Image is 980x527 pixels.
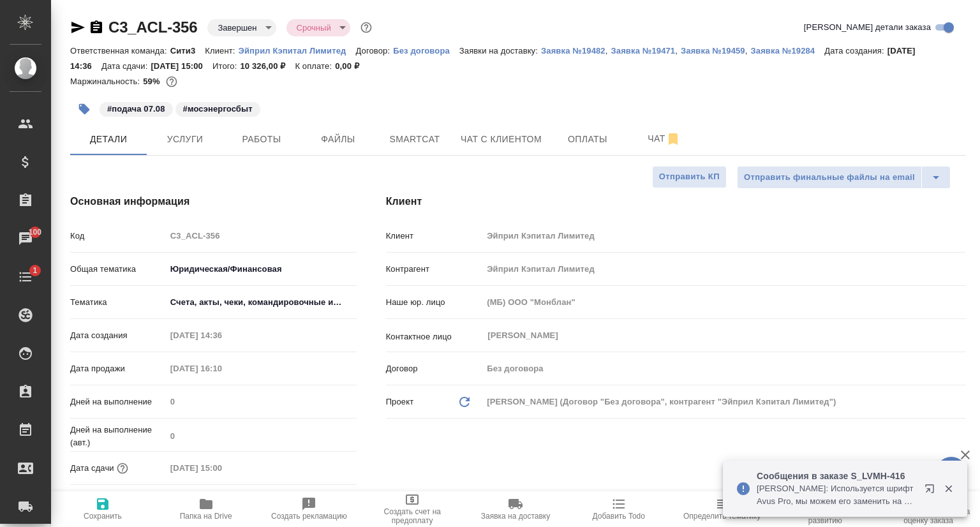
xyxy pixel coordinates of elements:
[659,170,720,184] span: Отправить КП
[70,46,170,56] p: Ответственная команда:
[3,223,48,255] a: 100
[170,46,205,56] p: Сити3
[482,226,966,245] input: Пустое поле
[84,512,122,521] span: Сохранить
[25,264,45,277] span: 1
[154,131,216,147] span: Услуги
[681,45,745,57] button: Заявка №19459
[70,296,166,309] p: Тематика
[757,482,916,508] p: [PERSON_NAME]: Используется шрифт Avus Pro, мы можем его заменить на стандартный или нам пришлют ...
[464,491,567,527] button: Заявка на доставку
[386,296,483,309] p: Наше юр. лицо
[166,326,278,345] input: Пустое поле
[295,61,335,71] p: К оплате:
[166,226,357,245] input: Пустое поле
[98,103,174,114] span: подача 07.08
[70,20,85,35] button: Скопировать ссылку для ЯМессенджера
[70,77,143,86] p: Маржинальность:
[917,476,947,507] button: Открыть в новой вкладке
[634,131,695,147] span: Чат
[163,73,180,90] button: 3541.52 RUB;
[665,131,681,147] svg: Отписаться
[541,46,605,56] p: Заявка №19482
[386,330,483,343] p: Контактное лицо
[481,512,550,521] span: Заявка на доставку
[605,46,611,56] p: ,
[356,46,394,56] p: Договор:
[51,491,154,527] button: Сохранить
[214,22,260,33] button: Завершен
[935,457,967,489] button: 🙏
[482,293,966,311] input: Пустое поле
[166,292,357,313] div: Счета, акты, чеки, командировочные и таможенные документы
[293,22,335,33] button: Срочный
[205,46,238,56] p: Клиент:
[611,46,675,56] p: Заявка №19471
[675,46,681,56] p: ,
[240,61,295,71] p: 10 326,00 ₽
[166,359,278,378] input: Пустое поле
[70,329,166,342] p: Дата создания
[461,131,542,147] span: Чат с клиентом
[308,131,369,147] span: Файлы
[70,362,166,375] p: Дата продажи
[166,459,278,477] input: Пустое поле
[541,45,605,57] button: Заявка №19482
[239,46,356,56] p: Эйприл Кэпитал Лимитед
[482,359,966,378] input: Пустое поле
[3,261,48,293] a: 1
[681,46,745,56] p: Заявка №19459
[393,46,459,56] p: Без договора
[107,103,165,115] p: #подача 07.08
[70,462,114,475] p: Дата сдачи
[239,45,356,56] a: Эйприл Кэпитал Лимитед
[286,19,350,36] div: Завершен
[154,491,258,527] button: Папка на Drive
[482,260,966,278] input: Пустое поле
[750,45,824,57] button: Заявка №19284
[335,61,369,71] p: 0,00 ₽
[70,396,166,408] p: Дней на выполнение
[737,166,922,189] button: Отправить финальные файлы на email
[750,46,824,56] p: Заявка №19284
[368,507,456,525] span: Создать счет на предоплату
[557,131,618,147] span: Оплаты
[70,230,166,242] p: Код
[482,391,966,413] div: [PERSON_NAME] (Договор "Без договора", контрагент "Эйприл Кэпитал Лимитед")
[386,263,483,276] p: Контрагент
[757,470,916,482] p: Сообщения в заказе S_LVMH-416
[183,103,253,115] p: #мосэнергосбыт
[683,512,761,521] span: Определить тематику
[386,396,414,408] p: Проект
[180,512,232,521] span: Папка на Drive
[258,491,361,527] button: Создать рекламацию
[652,166,727,188] button: Отправить КП
[386,230,483,242] p: Клиент
[166,427,357,445] input: Пустое поле
[567,491,671,527] button: Добавить Todo
[21,226,50,239] span: 100
[386,194,966,209] h4: Клиент
[231,131,292,147] span: Работы
[360,491,464,527] button: Создать счет на предоплату
[384,131,445,147] span: Smartcat
[744,170,915,185] span: Отправить финальные файлы на email
[386,362,483,375] p: Договор
[824,46,887,56] p: Дата создания:
[101,61,151,71] p: Дата сдачи:
[212,61,240,71] p: Итого:
[207,19,276,36] div: Завершен
[151,61,212,71] p: [DATE] 15:00
[89,20,104,35] button: Скопировать ссылку
[745,46,751,56] p: ,
[737,166,951,189] div: split button
[459,46,541,56] p: Заявки на доставку:
[166,258,357,280] div: Юридическая/Финансовая
[70,194,335,209] h4: Основная информация
[393,45,459,56] a: Без договора
[108,19,197,36] a: C3_ACL-356
[804,21,931,34] span: [PERSON_NAME] детали заказа
[593,512,645,521] span: Добавить Todo
[143,77,163,86] p: 59%
[114,460,131,477] button: Если добавить услуги и заполнить их объемом, то дата рассчитается автоматически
